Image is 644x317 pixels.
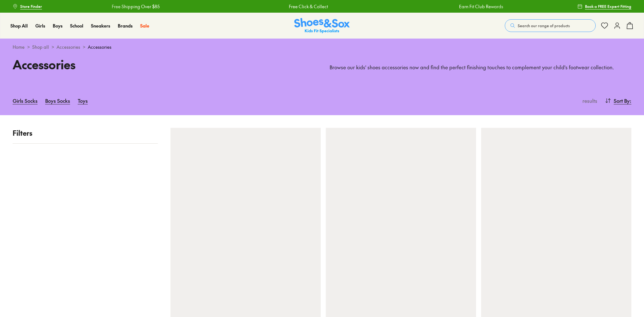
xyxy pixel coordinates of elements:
a: Girls [35,22,45,29]
a: Toys [78,94,88,108]
a: Store Finder [13,1,42,12]
a: Girls Socks [13,94,38,108]
a: Book a FREE Expert Fitting [577,1,631,12]
p: Browse our kids' shoes accessories now and find the perfect finishing touches to complement your ... [330,64,631,71]
a: Sneakers [91,22,110,29]
a: Boys [53,22,63,29]
a: Shoes & Sox [294,18,350,34]
a: Brands [118,22,133,29]
button: Sort By: [605,94,631,108]
a: Shop All [10,22,28,29]
a: Home [13,44,25,50]
p: Filters [13,128,158,138]
img: SNS_Logo_Responsive.svg [294,18,350,34]
div: > > > [13,44,631,50]
a: Boys Socks [45,94,70,108]
a: School [70,22,83,29]
p: results [580,97,597,104]
a: Earn Fit Club Rewards [459,3,503,10]
span: Sort By [614,97,630,104]
span: : [630,97,631,104]
a: Sale [140,22,149,29]
span: Store Finder [20,3,42,9]
a: Shop all [32,44,49,50]
a: Accessories [57,44,80,50]
span: Book a FREE Expert Fitting [585,3,631,9]
button: Search our range of products [505,19,596,32]
a: Free Click & Collect [289,3,328,10]
a: Free Shipping Over $85 [112,3,160,10]
h1: Accessories [13,55,314,73]
span: Accessories [88,44,111,50]
span: Search our range of products [518,23,570,28]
